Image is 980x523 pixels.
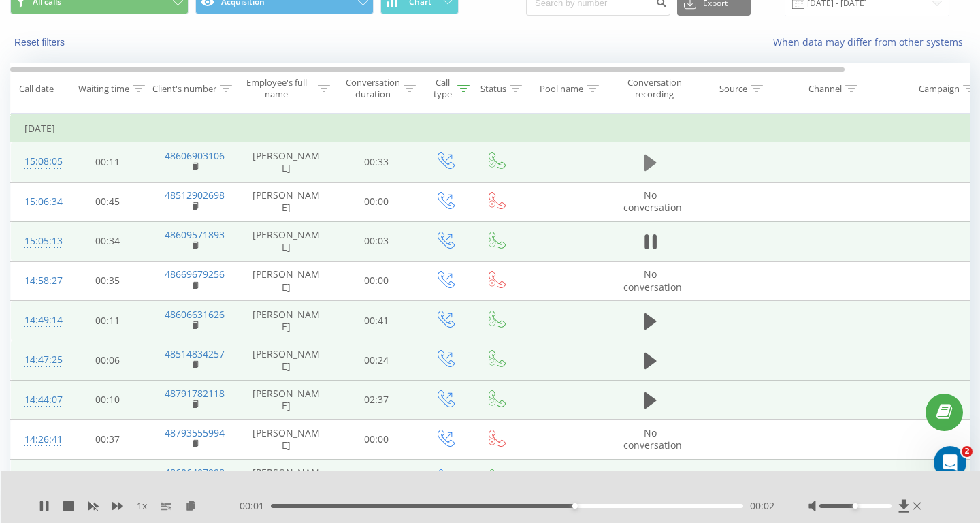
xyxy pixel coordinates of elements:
div: 14:26:41 [24,426,52,453]
td: [PERSON_NAME] [239,182,334,221]
a: 48606407998 [165,466,225,479]
span: 2 [962,446,973,457]
td: 00:15 [65,459,150,498]
span: - 00:01 [236,499,271,513]
td: 00:35 [65,261,150,300]
div: Accessibility label [853,503,858,509]
td: 00:11 [65,301,150,340]
a: 48793555994 [165,426,225,439]
div: 15:08:05 [24,148,52,175]
div: Call type [431,77,454,100]
div: Call date [19,83,54,95]
a: 48512902698 [165,189,225,202]
td: 00:10 [65,380,150,419]
td: [PERSON_NAME] [239,221,334,261]
div: Pool name [540,83,583,95]
td: 00:34 [65,221,150,261]
div: Source [719,83,747,95]
a: 48791782118 [165,387,225,400]
td: 00:24 [334,340,419,380]
td: [PERSON_NAME] [239,380,334,419]
a: 48514834257 [165,347,225,360]
div: 14:49:14 [24,307,52,334]
td: 00:00 [334,182,419,221]
td: 00:45 [65,182,150,221]
td: [PERSON_NAME] [239,340,334,380]
iframe: Intercom live chat [934,446,966,479]
a: 48606631626 [165,308,225,321]
td: 00:00 [334,419,419,459]
td: [PERSON_NAME] [239,142,334,182]
td: 00:03 [334,221,419,261]
td: 00:16 [334,459,419,498]
td: 00:33 [334,142,419,182]
a: When data may differ from other systems [773,35,970,48]
td: 00:41 [334,301,419,340]
span: No conversation [623,268,682,293]
td: [PERSON_NAME] [239,261,334,300]
span: 1 x [137,499,147,513]
td: [PERSON_NAME] [239,419,334,459]
div: Employee's full name [239,77,315,100]
td: 02:37 [334,380,419,419]
td: [PERSON_NAME] [239,459,334,498]
div: 15:06:34 [24,189,52,215]
span: No conversation [623,189,682,214]
a: 48609571893 [165,228,225,241]
div: 14:47:25 [24,347,52,373]
div: 14:24:18 [24,466,52,492]
div: Client's number [152,83,216,95]
div: Campaign [919,83,960,95]
a: 48669679256 [165,268,225,281]
td: 00:11 [65,142,150,182]
div: Waiting time [78,83,129,95]
div: Conversation duration [346,77,400,100]
td: 00:37 [65,419,150,459]
td: [PERSON_NAME] [239,301,334,340]
div: Channel [808,83,842,95]
div: 14:58:27 [24,268,52,294]
div: 14:44:07 [24,387,52,413]
td: 00:00 [334,261,419,300]
div: Status [480,83,506,95]
span: 00:02 [750,499,774,513]
div: 15:05:13 [24,228,52,255]
button: Reset filters [10,36,71,48]
div: Accessibility label [572,503,578,509]
td: 00:06 [65,340,150,380]
a: 48606903106 [165,149,225,162]
div: Conversation recording [621,77,687,100]
span: No conversation [623,426,682,451]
